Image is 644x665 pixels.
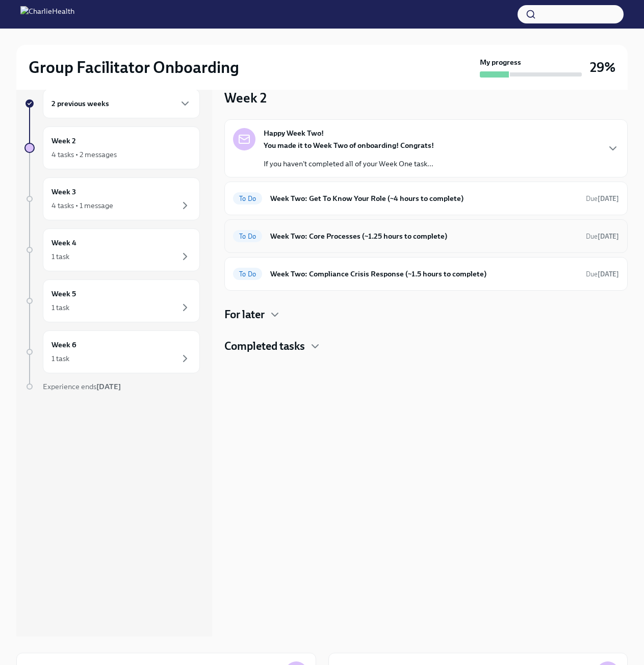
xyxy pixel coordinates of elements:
[51,251,69,262] div: 1 task
[586,232,619,241] span: September 16th, 2025 09:00
[270,193,578,204] h6: Week Two: Get To Know Your Role (~4 hours to complete)
[270,268,578,279] h6: Week Two: Compliance Crisis Response (~1.5 hours to complete)
[24,126,200,169] a: Week 24 tasks • 2 messages
[51,149,117,160] div: 4 tasks • 2 messages
[233,233,262,240] span: To Do
[43,382,121,391] span: Experience ends
[43,89,200,118] div: 2 previous weeks
[51,288,76,299] h6: Week 5
[29,57,239,78] h2: Group Facilitator Onboarding
[224,89,267,107] h3: Week 2
[586,194,619,203] span: September 16th, 2025 09:00
[24,330,200,373] a: Week 61 task
[264,141,434,150] strong: You made it to Week Two of onboarding! Congrats!
[480,57,521,67] strong: My progress
[586,270,619,278] span: Due
[20,6,74,22] img: CharlieHealth
[51,186,76,197] h6: Week 3
[51,98,109,109] h6: 2 previous weeks
[598,270,619,278] strong: [DATE]
[51,200,113,211] div: 4 tasks • 1 message
[51,237,76,248] h6: Week 4
[51,302,69,313] div: 1 task
[24,279,200,322] a: Week 51 task
[24,177,200,220] a: Week 34 tasks • 1 message
[270,231,578,242] h6: Week Two: Core Processes (~1.25 hours to complete)
[586,233,619,240] span: Due
[233,190,619,207] a: To DoWeek Two: Get To Know Your Role (~4 hours to complete)Due[DATE]
[233,270,262,278] span: To Do
[586,269,619,279] span: September 16th, 2025 09:00
[264,128,324,138] strong: Happy Week Two!
[51,353,69,364] div: 1 task
[224,307,265,322] h4: For later
[51,135,76,146] h6: Week 2
[224,339,305,354] h4: Completed tasks
[24,228,200,271] a: Week 41 task
[233,195,262,202] span: To Do
[586,195,619,202] span: Due
[598,233,619,240] strong: [DATE]
[590,58,615,76] h3: 29%
[96,382,121,391] strong: [DATE]
[224,307,628,322] div: For later
[224,339,628,354] div: Completed tasks
[233,266,619,282] a: To DoWeek Two: Compliance Crisis Response (~1.5 hours to complete)Due[DATE]
[264,159,434,169] p: If you haven't completed all of your Week One task...
[598,195,619,202] strong: [DATE]
[51,339,76,350] h6: Week 6
[233,228,619,244] a: To DoWeek Two: Core Processes (~1.25 hours to complete)Due[DATE]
